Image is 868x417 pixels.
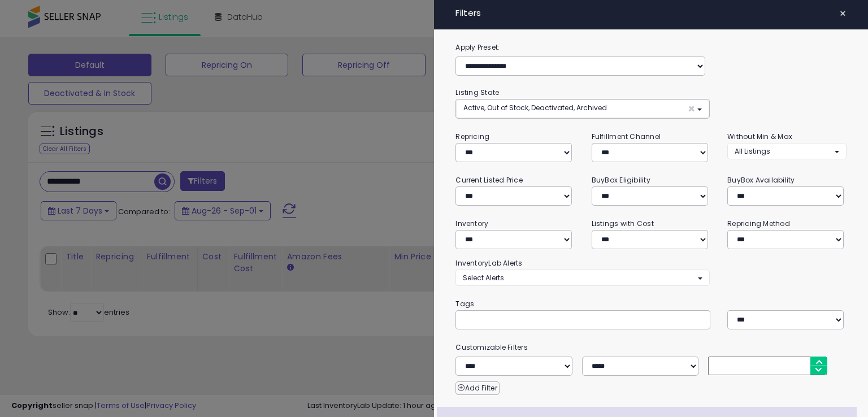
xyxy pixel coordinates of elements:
[592,132,661,141] small: Fulfillment Channel
[463,273,504,283] span: Select Alerts
[592,175,650,185] small: BuyBox Eligibility
[455,381,499,395] button: Add Filter
[455,175,522,185] small: Current Listed Price
[735,146,770,156] span: All Listings
[447,341,854,354] small: Customizable Filters
[455,219,488,228] small: Inventory
[463,103,607,112] span: Active, Out of Stock, Deactivated, Archived
[592,219,654,228] small: Listings with Cost
[455,88,499,97] small: Listing State
[455,258,522,268] small: InventoryLab Alerts
[456,99,709,118] button: Active, Out of Stock, Deactivated, Archived ×
[727,143,846,159] button: All Listings
[447,41,854,54] label: Apply Preset:
[727,219,790,228] small: Repricing Method
[455,8,846,18] h4: Filters
[835,6,851,21] button: ×
[455,270,709,286] button: Select Alerts
[688,103,695,115] span: ×
[839,6,847,21] span: ×
[727,175,795,185] small: BuyBox Availability
[447,298,854,310] small: Tags
[727,132,792,141] small: Without Min & Max
[455,132,489,141] small: Repricing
